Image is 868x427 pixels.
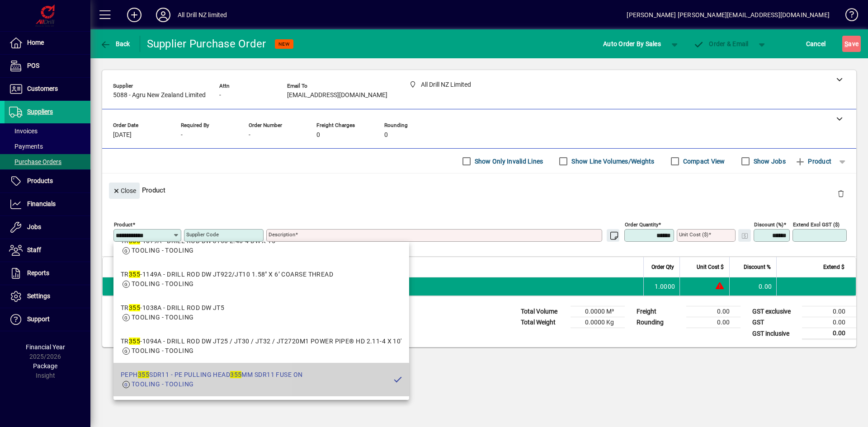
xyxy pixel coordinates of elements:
[113,92,206,99] span: 5088 - Agru New Zealand Limited
[114,221,132,228] mat-label: Product
[27,62,39,69] span: POS
[697,262,724,272] span: Unit Cost $
[249,131,250,139] span: -
[219,92,221,99] span: -
[5,139,90,154] a: Payments
[643,277,679,296] td: 1.0000
[181,131,183,139] span: -
[5,308,90,331] a: Support
[5,216,90,239] a: Jobs
[27,292,50,300] span: Settings
[802,328,856,339] td: 0.00
[804,36,828,52] button: Cancel
[278,41,290,47] span: NEW
[748,328,802,339] td: GST inclusive
[839,2,857,31] a: Knowledge Base
[632,317,686,328] td: Rounding
[220,262,247,272] span: Description
[5,262,90,285] a: Reports
[149,7,178,23] button: Profile
[120,7,149,23] button: Add
[9,127,38,135] span: Invoices
[109,183,140,199] button: Close
[5,285,90,308] a: Settings
[823,262,844,272] span: Extend $
[516,306,571,317] td: Total Volume
[689,36,753,52] button: Order & Email
[599,36,665,52] button: Auto Order By Sales
[27,315,50,323] span: Support
[754,221,783,228] mat-label: Discount (%)
[693,40,749,47] span: Order & Email
[287,92,387,99] span: [EMAIL_ADDRESS][DOMAIN_NAME]
[571,317,625,328] td: 0.0000 Kg
[5,154,90,169] a: Purchase Orders
[844,37,859,51] span: ave
[516,317,571,328] td: Total Weight
[5,32,90,54] a: Home
[98,36,132,52] button: Back
[793,221,840,228] mat-label: Extend excl GST ($)
[140,262,174,272] span: Supplier Code
[27,177,53,184] span: Products
[651,262,674,272] span: Order Qty
[9,143,43,150] span: Payments
[114,262,125,272] span: Item
[744,262,771,272] span: Discount %
[627,8,830,22] div: [PERSON_NAME] [PERSON_NAME][EMAIL_ADDRESS][DOMAIN_NAME]
[90,36,140,52] app-page-header-button: Back
[632,306,686,317] td: Freight
[178,8,227,22] div: All Drill NZ limited
[5,239,90,262] a: Staff
[802,317,856,328] td: 0.00
[830,189,852,197] app-page-header-button: Delete
[27,200,56,207] span: Financials
[681,157,725,166] label: Compact View
[147,37,266,51] div: Supplier Purchase Order
[625,221,658,228] mat-label: Order Quantity
[26,343,65,351] span: Financial Year
[603,37,661,51] span: Auto Order By Sales
[570,157,654,166] label: Show Line Volumes/Weights
[5,55,90,77] a: POS
[27,269,49,277] span: Reports
[33,362,57,370] span: Package
[686,317,741,328] td: 0.00
[729,277,776,296] td: 0.00
[5,78,90,100] a: Customers
[100,40,130,47] span: Back
[27,223,41,230] span: Jobs
[830,183,852,204] button: Delete
[102,174,856,206] div: Product
[679,231,708,238] mat-label: Unit Cost ($)
[5,193,90,216] a: Financials
[752,157,786,166] label: Show Jobs
[113,183,136,198] span: Close
[686,306,741,317] td: 0.00
[5,123,90,139] a: Invoices
[9,158,61,165] span: Purchase Orders
[186,231,219,238] mat-label: Supplier Code
[571,306,625,317] td: 0.0000 M³
[748,306,802,317] td: GST exclusive
[27,246,41,253] span: Staff
[27,39,44,46] span: Home
[473,157,543,166] label: Show Only Invalid Lines
[748,317,802,328] td: GST
[384,131,388,139] span: 0
[802,306,856,317] td: 0.00
[269,231,295,238] mat-label: Description
[113,131,132,139] span: [DATE]
[842,36,861,52] button: Save
[107,186,142,194] app-page-header-button: Close
[316,131,320,139] span: 0
[27,108,53,115] span: Suppliers
[806,37,826,51] span: Cancel
[27,85,58,92] span: Customers
[844,40,848,47] span: S
[5,170,90,192] a: Products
